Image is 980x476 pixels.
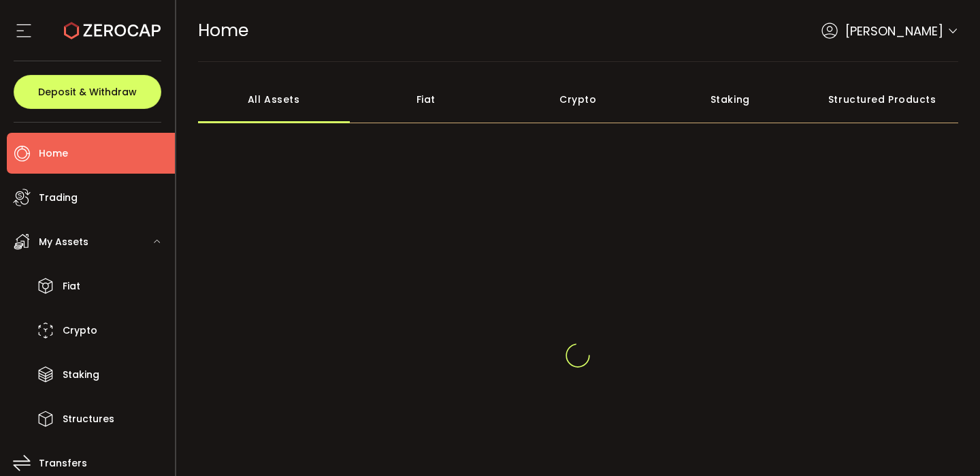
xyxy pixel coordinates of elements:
[502,76,655,123] div: Crypto
[198,76,350,123] div: All Assets
[39,232,88,252] span: My Assets
[350,76,502,123] div: Fiat
[39,144,68,163] span: Home
[63,365,99,385] span: Staking
[63,409,114,429] span: Structures
[806,76,959,123] div: Structured Products
[39,454,87,473] span: Transfers
[63,321,97,340] span: Crypto
[14,75,161,109] button: Deposit & Withdraw
[845,22,943,40] span: [PERSON_NAME]
[63,276,80,296] span: Fiat
[38,87,137,97] span: Deposit & Withdraw
[654,76,806,123] div: Staking
[198,18,248,42] span: Home
[39,188,78,208] span: Trading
